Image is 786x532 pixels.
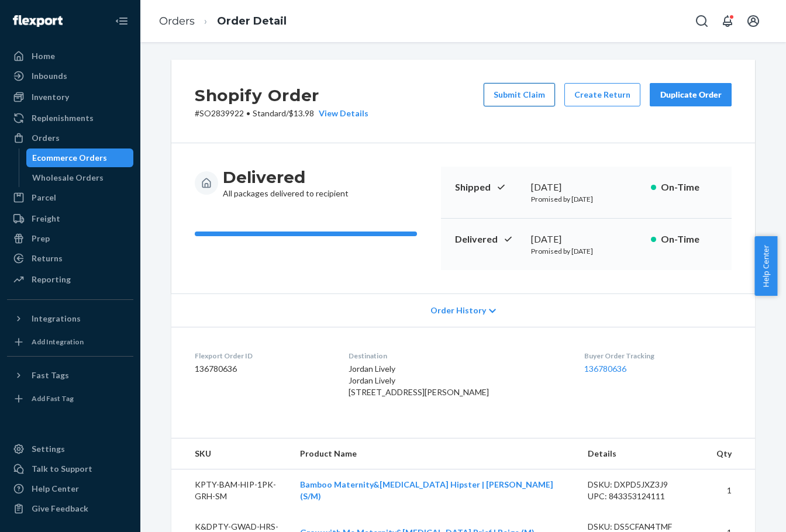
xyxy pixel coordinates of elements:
div: Prep [32,233,50,244]
button: View Details [314,108,368,119]
div: All packages delivered to recipient [223,167,349,199]
p: # SO2839922 / $13.98 [195,108,368,119]
button: Duplicate Order [650,83,732,106]
p: Shipped [455,181,522,194]
img: Flexport logo [13,15,63,27]
div: Talk to Support [32,463,92,475]
div: Wholesale Orders [32,172,104,184]
a: Ecommerce Orders [26,148,134,167]
a: Prep [7,229,133,248]
a: 136780636 [584,364,626,374]
p: Delivered [455,233,522,246]
button: Help Center [754,236,777,296]
a: Help Center [7,479,133,498]
a: Orders [7,129,133,147]
a: Parcel [7,188,133,207]
a: Returns [7,249,133,268]
th: Qty [707,438,755,469]
div: Inbounds [32,70,67,82]
div: Freight [32,213,60,224]
button: Open account menu [742,9,765,33]
p: On-Time [661,233,718,246]
div: DSKU: DXPD5JXZ3J9 [588,479,698,490]
a: Inbounds [7,67,133,85]
div: Add Fast Tag [32,393,74,403]
p: Promised by [DATE] [531,246,642,256]
a: Freight [7,209,133,228]
dt: Destination [349,351,566,361]
a: Add Integration [7,333,133,351]
h3: Delivered [223,167,349,188]
span: Standard [253,108,286,118]
a: Add Fast Tag [7,389,133,408]
dt: Flexport Order ID [195,351,330,361]
a: Bamboo Maternity&[MEDICAL_DATA] Hipster | [PERSON_NAME] (S/M) [300,479,553,501]
div: Fast Tags [32,369,69,381]
div: Add Integration [32,337,84,347]
button: Open notifications [716,9,739,33]
a: Replenishments [7,109,133,127]
a: Settings [7,440,133,458]
p: On-Time [661,181,718,194]
a: Order Detail [217,15,287,27]
a: Inventory [7,88,133,106]
div: Help Center [32,483,79,495]
a: Wholesale Orders [26,168,134,187]
div: Replenishments [32,112,94,124]
a: Home [7,47,133,65]
td: KPTY-BAM-HIP-1PK-GRH-SM [171,469,291,512]
td: 1 [707,469,755,512]
a: Reporting [7,270,133,289]
a: Talk to Support [7,460,133,478]
span: Jordan Lively Jordan Lively [STREET_ADDRESS][PERSON_NAME] [349,364,489,397]
th: Product Name [291,438,579,469]
button: Open Search Box [690,9,713,33]
div: Settings [32,443,65,455]
h2: Shopify Order [195,83,368,108]
button: Submit Claim [484,83,555,106]
p: Promised by [DATE] [531,194,642,204]
div: [DATE] [531,233,642,246]
div: Give Feedback [32,503,88,514]
dd: 136780636 [195,363,330,375]
th: SKU [171,438,291,469]
div: Returns [32,253,63,264]
span: • [246,108,250,118]
div: Ecommerce Orders [32,152,107,164]
div: Parcel [32,192,56,203]
th: Details [578,438,707,469]
div: [DATE] [531,181,642,194]
button: Integrations [7,309,133,328]
div: Integrations [32,313,81,324]
div: Inventory [32,91,69,103]
div: Home [32,50,55,62]
span: Order History [430,305,486,316]
ol: breadcrumbs [150,4,296,39]
div: Reporting [32,274,71,285]
button: Close Navigation [110,9,133,33]
button: Give Feedback [7,499,133,518]
button: Create Return [564,83,640,106]
a: Orders [159,15,195,27]
div: UPC: 843353124111 [588,490,698,502]
div: Duplicate Order [660,89,722,101]
div: Orders [32,132,60,144]
dt: Buyer Order Tracking [584,351,732,361]
button: Fast Tags [7,366,133,385]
